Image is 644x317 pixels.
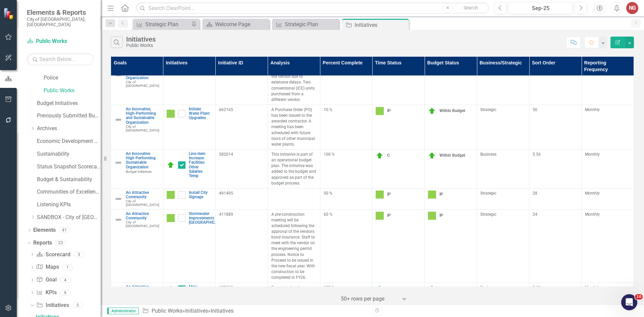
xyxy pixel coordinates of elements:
[585,212,630,217] div: Monthly
[126,170,152,173] span: Budget Initiatives
[219,152,264,157] div: 582014
[268,283,320,304] td: Double-Click to Edit
[477,149,529,188] td: Double-Click to Edit
[189,107,212,120] a: Initiate Water Plant Upgrades
[480,191,496,196] span: Strategic
[320,209,372,283] td: Double-Click to Edit
[44,87,101,95] a: Public Works
[126,285,160,294] a: An Attractive Community
[529,60,582,105] td: Double-Click to Edit
[37,188,101,196] a: Communities of Excellence
[215,20,268,29] div: Welcome Page
[27,53,94,65] input: Search Below...
[268,105,320,149] td: Double-Click to Edit
[37,100,101,107] a: Budget Initiatives
[145,20,190,29] div: Strategic Plan
[167,285,175,293] img: C
[111,209,163,283] td: Double-Click to Edit Right Click for Context Menu
[635,294,643,300] span: 10
[163,188,215,209] td: Double-Click to Edit Right Click for Context Menu
[320,105,372,149] td: Double-Click to Edit
[37,125,101,133] a: Archives
[36,251,70,259] a: Scorecard
[582,105,634,149] td: Double-Click to Edit
[62,264,73,270] div: 1
[271,62,317,103] p: Staff canceled the order of the lights towers to the vendor due to extensive delays. Two conventi...
[387,108,391,113] span: IP
[533,152,541,157] span: 5.56
[285,20,337,29] div: Strategic Plan
[425,60,477,105] td: Double-Click to Edit
[324,152,369,157] div: 100 %
[33,239,52,247] a: Reports
[211,308,233,314] div: Initiatives
[324,212,369,217] div: 60 %
[372,60,425,105] td: Double-Click to Edit
[425,188,477,209] td: Double-Click to Edit
[271,107,317,147] p: A Purchase Order (PO) has been issued to the awarded contractor. A meeting has been scheduled wit...
[36,276,56,284] a: Goal
[268,149,320,188] td: Double-Click to Edit
[582,60,634,105] td: Double-Click to Edit
[114,116,122,124] img: Not Defined
[189,285,212,294] a: Mini Excavator
[324,107,369,113] div: 10 %
[134,20,190,29] a: Strategic Plan
[582,188,634,209] td: Double-Click to Edit
[27,38,94,45] a: Public Works
[376,152,384,160] img: C
[37,138,101,145] a: Economic Development Office
[387,192,391,197] span: IP
[320,188,372,209] td: Double-Click to Edit
[36,289,56,297] a: KPIs
[111,60,163,105] td: Double-Click to Edit Right Click for Context Menu
[163,283,215,304] td: Double-Click to Edit Right Click for Context Menu
[477,105,529,149] td: Double-Click to Edit
[425,283,477,304] td: Double-Click to Edit
[439,153,465,158] span: Within Budget
[167,110,175,118] img: IP
[59,227,70,233] div: 41
[480,285,496,290] span: Business
[219,107,264,113] div: 662165
[163,209,215,283] td: Double-Click to Edit Right Click for Context Menu
[376,212,384,220] img: IP
[189,212,227,225] a: Stormwater Improvements in [GEOGRAPHIC_DATA]
[477,60,529,105] td: Double-Click to Edit
[372,105,425,149] td: Double-Click to Edit
[189,152,212,178] a: Line-item Increase: Facilities Other Salaries Temp
[126,36,156,43] div: Initiatives
[268,188,320,209] td: Double-Click to Edit
[107,308,139,314] span: Administrator
[185,308,208,314] a: Initiatives
[372,188,425,209] td: Double-Click to Edit
[37,112,101,120] a: Previously Submitted Budget Initiatives
[511,4,571,12] div: Sep-25
[533,107,537,112] span: 50
[582,283,634,304] td: Double-Click to Edit
[439,286,465,291] span: Within Budget
[268,209,320,283] td: Double-Click to Edit
[27,16,94,28] small: City of [GEOGRAPHIC_DATA], [GEOGRAPHIC_DATA]
[477,283,529,304] td: Double-Click to Edit
[533,212,537,217] span: 24
[142,307,367,315] div: » »
[464,5,478,10] span: Search
[33,226,56,234] a: Elements
[189,191,212,199] a: Install City Signage
[152,308,182,314] a: Public Works
[428,191,436,199] img: IP
[454,3,487,13] button: Search
[126,152,160,169] a: An Innovative High Performing Sustainable Organization
[387,213,391,218] span: IP
[74,252,85,257] div: 3
[37,201,101,209] a: Listening KPIs
[324,191,369,196] div: 50 %
[167,161,175,169] img: C
[529,149,582,188] td: Double-Click to Edit
[529,105,582,149] td: Double-Click to Edit
[36,263,59,271] a: Maps
[114,216,122,224] img: Not Defined
[626,2,638,14] button: NG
